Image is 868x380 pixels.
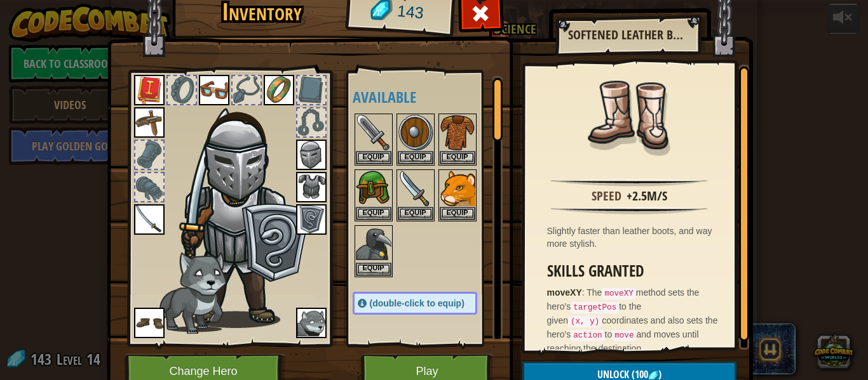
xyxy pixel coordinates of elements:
img: portrait.png [588,74,670,157]
button: Equip [398,151,433,164]
span: (double-click to equip) [370,298,465,308]
div: +2.5m/s [627,187,667,206]
img: portrait.png [134,308,165,338]
img: portrait.png [264,75,294,105]
img: portrait.png [134,204,165,235]
h3: Skills Granted [547,263,718,280]
code: action [571,330,604,341]
code: move [612,330,636,341]
img: portrait.png [356,226,391,262]
img: portrait.png [398,115,433,150]
img: portrait.png [356,115,391,150]
code: (x, y) [568,316,602,327]
img: portrait.png [440,171,475,206]
img: hr.png [550,207,707,214]
button: Equip [440,151,475,164]
img: portrait.png [296,308,327,338]
button: Equip [398,207,433,220]
img: hr.png [550,179,707,187]
h4: Available [353,89,503,105]
img: portrait.png [296,172,327,202]
h2: Softened Leather Boots [568,28,688,42]
img: portrait.png [398,171,433,206]
img: portrait.png [199,75,229,105]
img: portrait.png [296,204,327,235]
button: Equip [440,207,475,220]
img: portrait.png [134,75,165,105]
button: Equip [356,207,391,220]
img: portrait.png [296,140,327,170]
img: portrait.png [356,171,391,206]
img: female.png [175,95,312,328]
img: portrait.png [134,107,165,138]
img: wolf-pup-paper-doll.png [156,251,227,334]
code: targetPos [571,302,619,313]
span: The method sets the hero's to the given coordinates and also sets the hero's to and moves until r... [547,287,718,353]
button: Equip [356,151,391,164]
strong: moveXY [547,287,582,298]
code: moveXY [602,288,635,299]
div: Slightly faster than leather boots, and way more stylish. [547,225,718,250]
div: Speed [592,187,621,206]
button: Equip [356,263,391,276]
span: : [582,287,587,298]
img: portrait.png [440,115,475,150]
